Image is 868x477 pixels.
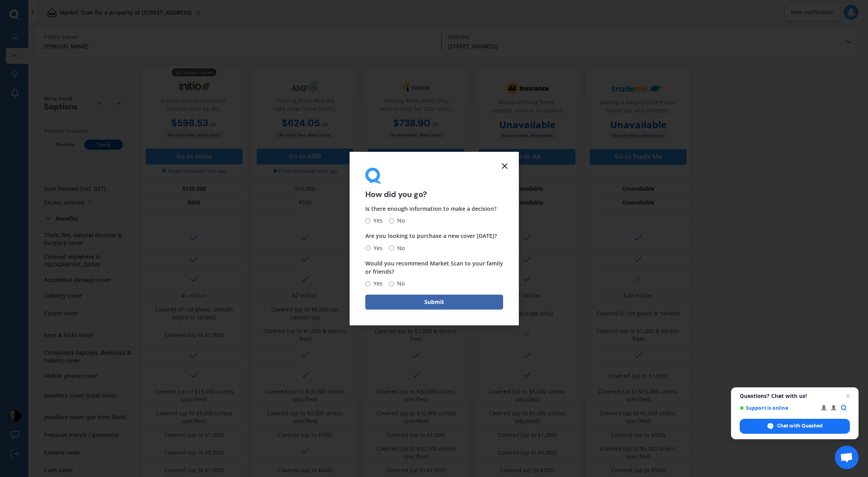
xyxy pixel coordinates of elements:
[389,218,394,223] input: No
[365,205,496,213] span: Is there enough information to make a decision?
[777,422,823,429] span: Chat with Quashed
[365,232,497,240] span: Are you looking to purchase a new cover [DATE]?
[365,281,370,286] input: Yes
[370,243,383,253] span: Yes
[365,260,503,275] span: Would you recommend Market Scan to your family or friends?
[740,393,850,399] span: Questions? Chat with us!
[389,281,394,286] input: No
[394,216,405,226] span: No
[740,419,850,434] span: Chat with Quashed
[365,295,503,309] button: Submit
[370,216,383,226] span: Yes
[365,245,370,250] input: Yes
[365,168,503,199] div: How did you go?
[740,405,816,411] span: Support is online
[365,218,370,223] input: Yes
[394,243,405,253] span: No
[394,279,405,288] span: No
[389,245,394,250] input: No
[370,279,383,288] span: Yes
[835,446,859,469] a: Open chat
